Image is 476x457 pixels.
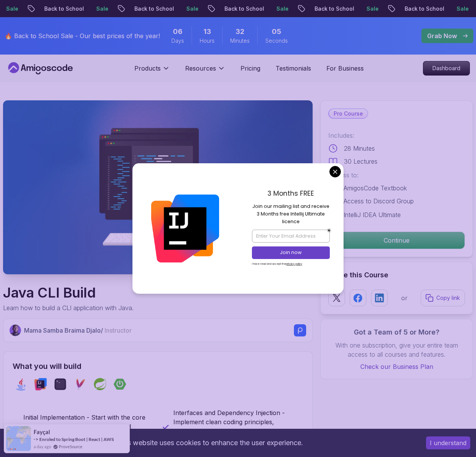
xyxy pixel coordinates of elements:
[34,429,50,435] span: Fayçal
[276,64,311,73] a: Testimonials
[3,303,134,312] p: Learn how to build a CLI application with Java.
[328,232,465,249] button: Continue
[344,183,407,193] p: AmigosCode Textbook
[401,293,408,303] p: or
[173,26,182,37] span: 6 Days
[328,131,465,140] p: Includes:
[344,157,378,166] p: 30 Lectures
[185,64,216,73] p: Resources
[427,31,457,40] p: Grab Now
[240,64,260,73] a: Pricing
[134,64,170,79] button: Products
[328,341,465,359] p: With one subscription, give your entire team access to all courses and features.
[329,232,465,249] p: Continue
[15,378,27,391] img: java logo
[173,408,303,445] p: Interfaces and Dependency Injection - Implement clean coding principles, leveraging interfaces an...
[329,109,368,118] p: Pro Course
[90,5,114,13] p: Sale
[423,61,470,76] a: Dashboard
[6,434,415,451] div: This website uses cookies to enhance the user experience.
[344,210,401,219] p: IntelliJ IDEA Ultimate
[230,37,250,45] span: Minutes
[128,5,180,13] p: Back to School
[436,294,460,302] p: Copy link
[360,5,384,13] p: Sale
[423,61,470,75] p: Dashboard
[5,31,160,40] p: 🔥 Back to School Sale - Our best prices of the year!
[450,5,474,13] p: Sale
[59,443,82,450] a: ProveSource
[23,413,153,440] p: Initial Implementation - Start with the core structure of your CLI application and gradually expa...
[13,361,303,372] h2: What you will build
[180,5,204,13] p: Sale
[74,378,86,390] img: maven logo
[270,5,294,13] p: Sale
[24,326,132,335] p: Mama Samba Braima Djalo /
[203,26,211,37] span: 13 Hours
[34,436,39,442] span: ->
[218,5,270,13] p: Back to School
[171,37,184,45] span: Days
[3,285,134,300] h1: Java CLI Build
[34,378,47,390] img: intellij logo
[200,37,215,45] span: Hours
[39,436,114,442] a: Enroled to Spring Boot | React | AWS
[328,327,465,338] h3: Got a Team of 5 or More?
[134,64,161,73] p: Products
[272,26,281,37] span: 5 Seconds
[344,144,375,153] p: 28 Minutes
[328,270,465,280] h2: Share this Course
[308,5,360,13] p: Back to School
[326,64,364,73] a: For Business
[3,100,313,274] img: java-cli-build_thumbnail
[54,378,66,390] img: terminal logo
[265,37,288,45] span: Seconds
[6,426,31,451] img: provesource social proof notification image
[328,362,465,371] a: Check our Business Plan
[421,290,465,306] button: Copy link
[105,327,132,334] span: Instructor
[328,171,465,180] p: Access to:
[236,26,244,37] span: 32 Minutes
[34,443,51,450] span: a day ago
[38,5,90,13] p: Back to School
[94,378,106,390] img: spring logo
[344,196,414,206] p: Access to Discord Group
[185,64,225,79] button: Resources
[10,325,21,336] img: Nelson Djalo
[398,5,450,13] p: Back to School
[426,436,470,449] button: Accept cookies
[114,378,126,390] img: spring-boot logo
